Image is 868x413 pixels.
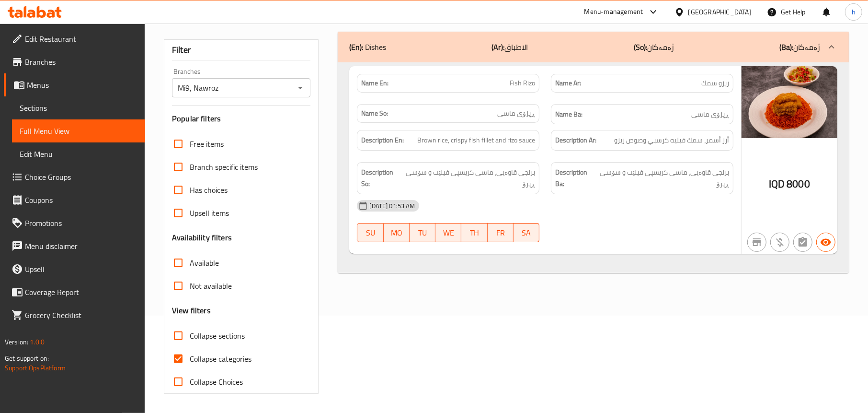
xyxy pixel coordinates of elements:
[25,309,137,321] span: Grocery Checklist
[816,233,835,252] button: Available
[410,223,435,242] button: TU
[349,40,363,54] b: (En):
[25,56,137,68] span: Branches
[190,138,224,150] span: Free items
[701,78,729,88] span: ريزو سمك
[492,41,528,53] p: الاطباق
[634,41,674,53] p: ژەمەکان
[190,353,251,365] span: Collapse categories
[365,201,419,211] span: [DATE] 01:53 AM
[338,32,848,62] div: (En): Dishes(Ar):الاطباق(So):ژەمەکان(Ba):ژەمەکان
[4,281,145,304] a: Coverage Report
[12,119,145,142] a: Full Menu View
[465,226,483,240] span: TH
[4,189,145,212] a: Coupons
[361,226,379,240] span: SU
[517,226,536,240] span: SA
[555,78,581,88] strong: Name Ar:
[510,78,535,88] span: Fish Rizo
[190,207,229,219] span: Upsell items
[25,171,137,183] span: Choice Groups
[20,148,137,160] span: Edit Menu
[435,223,461,242] button: WE
[488,223,514,242] button: FR
[20,102,137,114] span: Sections
[190,257,219,269] span: Available
[852,7,856,17] span: h
[5,362,66,374] a: Support.OpsPlatform
[25,286,137,298] span: Coverage Report
[25,33,137,45] span: Edit Restaurant
[20,125,137,137] span: Full Menu View
[413,226,432,240] span: TU
[190,280,232,292] span: Not available
[417,134,535,146] span: Brown rice, crispy fish fillet and rizo sauce
[190,184,228,196] span: Has choices
[688,7,752,17] div: [GEOGRAPHIC_DATA]
[555,134,596,146] strong: Description Ar:
[461,223,487,242] button: TH
[793,233,812,252] button: Not has choices
[25,263,137,275] span: Upsell
[742,66,837,138] img: mmw_638926006450936742
[172,305,211,316] h3: View filters
[27,79,137,91] span: Menus
[787,175,810,193] span: 8000
[597,166,729,190] span: برنجی قاوەیی، ماسی کریسپی فیلێت و سۆسی ڕیزۆ
[190,330,245,342] span: Collapse sections
[747,233,766,252] button: Not branch specific item
[12,96,145,119] a: Sections
[779,40,793,54] b: (Ba):
[190,376,243,388] span: Collapse Choices
[491,226,510,240] span: FR
[691,108,729,120] span: ڕیزۆی ماسی
[30,336,45,348] span: 1.0.0
[4,165,145,189] a: Choice Groups
[514,223,539,242] button: SA
[4,73,145,96] a: Menus
[614,134,729,146] span: أرز أسمر، سمك فيليه كرسبي وصوص ريزو
[4,258,145,281] a: Upsell
[12,142,145,165] a: Edit Menu
[294,81,307,94] button: Open
[384,223,410,242] button: MO
[497,108,535,118] span: ڕیزۆی ماسی
[555,108,582,120] strong: Name Ba:
[5,352,49,365] span: Get support on:
[349,41,386,53] p: Dishes
[402,166,535,190] span: برنجی قاوەیی، ماسی کریسپی فیلێت و سۆسی ڕیزۆ
[779,41,820,53] p: ژەمەکان
[361,78,388,88] strong: Name En:
[388,226,406,240] span: MO
[25,217,137,229] span: Promotions
[5,336,28,348] span: Version:
[4,212,145,235] a: Promotions
[555,166,594,190] strong: Description Ba:
[4,304,145,327] a: Grocery Checklist
[584,6,643,18] div: Menu-management
[4,27,145,50] a: Edit Restaurant
[4,50,145,73] a: Branches
[769,175,785,193] span: IQD
[338,62,848,273] div: (En): Dishes(Ar):الاطباق(So):ژەمەکان(Ba):ژەمەکان
[634,40,647,54] b: (So):
[25,240,137,252] span: Menu disclaimer
[361,134,404,146] strong: Description En:
[770,233,789,252] button: Purchased item
[361,108,388,118] strong: Name So:
[172,40,310,60] div: Filter
[172,113,310,124] h3: Popular filters
[439,226,457,240] span: WE
[172,232,232,243] h3: Availability filters
[25,194,137,206] span: Coupons
[357,223,383,242] button: SU
[4,235,145,258] a: Menu disclaimer
[492,40,505,54] b: (Ar):
[361,166,400,190] strong: Description So:
[190,161,258,173] span: Branch specific items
